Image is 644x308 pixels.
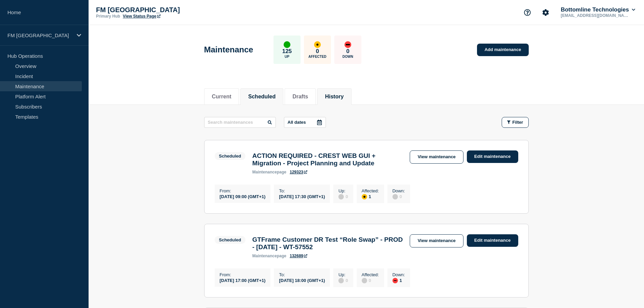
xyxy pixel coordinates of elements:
div: disabled [338,194,344,199]
div: 1 [362,193,379,199]
div: disabled [338,278,344,283]
button: Account settings [539,5,553,20]
span: maintenance [252,170,277,174]
div: [DATE] 18:00 (GMT+1) [279,277,325,283]
p: Affected : [362,188,379,193]
button: Bottomline Technologies [559,6,637,13]
a: 129323 [290,170,307,174]
div: affected [362,194,367,199]
button: Support [520,5,534,20]
button: All dates [284,117,326,128]
p: Down : [392,188,405,193]
h1: Maintenance [204,45,253,54]
div: [DATE] 17:00 (GMT+1) [220,277,266,283]
p: FM [GEOGRAPHIC_DATA] [7,32,72,38]
span: Filter [512,120,523,125]
input: Search maintenances [204,117,276,128]
div: down [344,41,351,48]
button: Current [212,94,232,100]
a: Edit maintenance [467,234,518,247]
h3: GTFrame Customer DR Test “Role Swap” - PROD - [DATE] - WT-57552 [252,236,403,251]
button: History [325,94,343,100]
p: From : [220,272,266,277]
button: Filter [502,117,529,128]
p: All dates [288,120,306,125]
p: To : [279,188,325,193]
div: 0 [338,193,348,199]
div: [DATE] 09:00 (GMT+1) [220,193,266,199]
div: 0 [392,193,405,199]
p: Primary Hub [96,14,120,19]
div: affected [314,41,321,48]
h3: ACTION REQUIRED - CREST WEB GUI + Migration - Project Planning and Update [252,152,403,167]
p: 0 [316,48,319,55]
div: Scheduled [219,153,241,159]
div: down [392,278,398,283]
a: View Status Page [123,14,160,19]
span: maintenance [252,254,277,258]
div: up [284,41,290,48]
div: disabled [362,278,367,283]
p: FM [GEOGRAPHIC_DATA] [96,6,231,14]
p: Up [285,55,289,58]
p: Affected [308,55,326,58]
a: Add maintenance [477,44,528,56]
p: [EMAIL_ADDRESS][DOMAIN_NAME] [559,13,630,18]
p: From : [220,188,266,193]
div: 1 [392,277,405,283]
a: 132689 [290,254,307,258]
a: Edit maintenance [467,150,518,163]
p: Up : [338,272,348,277]
button: Drafts [292,94,308,100]
p: page [252,254,286,258]
div: disabled [392,194,398,199]
p: Down [342,55,353,58]
p: Up : [338,188,348,193]
div: 0 [338,277,348,283]
p: Affected : [362,272,379,277]
p: Down : [392,272,405,277]
a: View maintenance [410,150,463,164]
p: 0 [346,48,349,55]
p: To : [279,272,325,277]
p: 125 [282,48,292,55]
div: [DATE] 17:30 (GMT+1) [279,193,325,199]
button: Scheduled [248,94,276,100]
div: Scheduled [219,237,241,242]
div: 0 [362,277,379,283]
a: View maintenance [410,234,463,247]
p: page [252,170,286,174]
